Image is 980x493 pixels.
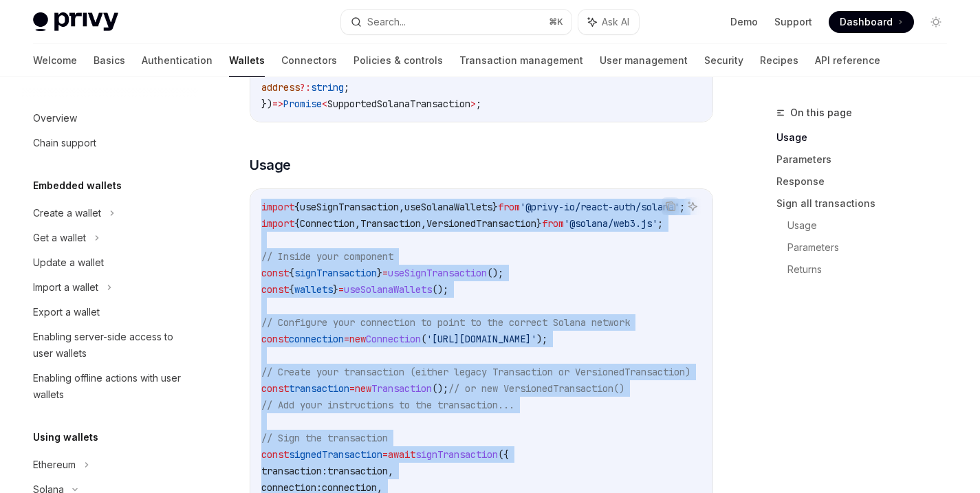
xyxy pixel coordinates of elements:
a: Sign all transactions [776,193,958,215]
a: Recipes [760,44,798,77]
span: ({ [498,448,509,461]
span: address [261,81,300,94]
div: Chain support [33,135,96,151]
span: // Create your transaction (either legacy Transaction or VersionedTransaction) [261,366,690,378]
span: new [349,333,366,345]
span: Promise [283,98,322,110]
a: Policies & controls [353,44,443,77]
a: Update a wallet [22,250,198,275]
span: const [261,448,289,461]
span: = [349,382,355,395]
span: < [322,98,327,110]
span: '[URL][DOMAIN_NAME]' [426,333,536,345]
span: } [333,283,338,296]
span: string [311,81,344,94]
div: Enabling offline actions with user wallets [33,370,190,403]
span: ( [421,333,426,345]
span: { [294,201,300,213]
span: signTransaction [294,267,377,279]
span: = [344,333,349,345]
span: connection [289,333,344,345]
span: ; [476,98,481,110]
span: , [388,465,393,477]
span: Connection [366,333,421,345]
button: Ask AI [684,197,701,215]
span: Usage [250,155,291,175]
a: User management [600,44,688,77]
span: '@privy-io/react-auth/solana' [520,201,679,213]
a: Enabling offline actions with user wallets [22,366,198,407]
a: Overview [22,106,198,131]
span: const [261,333,289,345]
a: Connectors [281,44,337,77]
span: (); [432,382,448,395]
a: Returns [787,259,958,281]
button: Search...⌘K [341,10,571,34]
span: transaction: [261,465,327,477]
span: signedTransaction [289,448,382,461]
a: Support [774,15,812,29]
div: Export a wallet [33,304,100,320]
span: // or new VersionedTransaction() [448,382,624,395]
div: Create a wallet [33,205,101,221]
a: Wallets [229,44,265,77]
span: Transaction [360,217,421,230]
span: > [470,98,476,110]
span: (); [432,283,448,296]
span: On this page [790,105,852,121]
a: Authentication [142,44,213,77]
span: ; [657,217,663,230]
a: Transaction management [459,44,583,77]
button: Toggle dark mode [925,11,947,33]
span: signTransaction [415,448,498,461]
a: Welcome [33,44,77,77]
a: Dashboard [829,11,914,33]
span: = [338,283,344,296]
span: await [388,448,415,461]
span: ; [679,201,685,213]
span: = [382,267,388,279]
span: } [536,217,542,230]
span: // Sign the transaction [261,432,388,444]
span: ; [344,81,349,94]
a: Parameters [787,237,958,259]
a: Export a wallet [22,300,198,325]
span: , [399,201,404,213]
span: useSolanaWallets [404,201,492,213]
span: new [355,382,371,395]
span: transaction [289,382,349,395]
h5: Using wallets [33,429,98,446]
span: ?: [300,81,311,94]
span: } [377,267,382,279]
button: Copy the contents from the code block [662,197,679,215]
span: useSignTransaction [388,267,487,279]
span: } [492,201,498,213]
div: Update a wallet [33,254,104,271]
span: Transaction [371,382,432,395]
span: // Configure your connection to point to the correct Solana network [261,316,630,329]
span: useSolanaWallets [344,283,432,296]
a: Usage [787,215,958,237]
span: VersionedTransaction [426,217,536,230]
span: Dashboard [840,15,893,29]
span: const [261,283,289,296]
h5: Embedded wallets [33,177,122,194]
a: Response [776,171,958,193]
a: Basics [94,44,125,77]
span: Connection [300,217,355,230]
a: Parameters [776,149,958,171]
a: Demo [730,15,758,29]
span: , [421,217,426,230]
span: }) [261,98,272,110]
span: ⌘ K [549,17,563,28]
span: { [289,267,294,279]
span: transaction [327,465,388,477]
div: Ethereum [33,457,76,473]
a: Usage [776,127,958,149]
span: (); [487,267,503,279]
span: useSignTransaction [300,201,399,213]
a: Security [704,44,743,77]
a: Chain support [22,131,198,155]
span: wallets [294,283,333,296]
a: Enabling server-side access to user wallets [22,325,198,366]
